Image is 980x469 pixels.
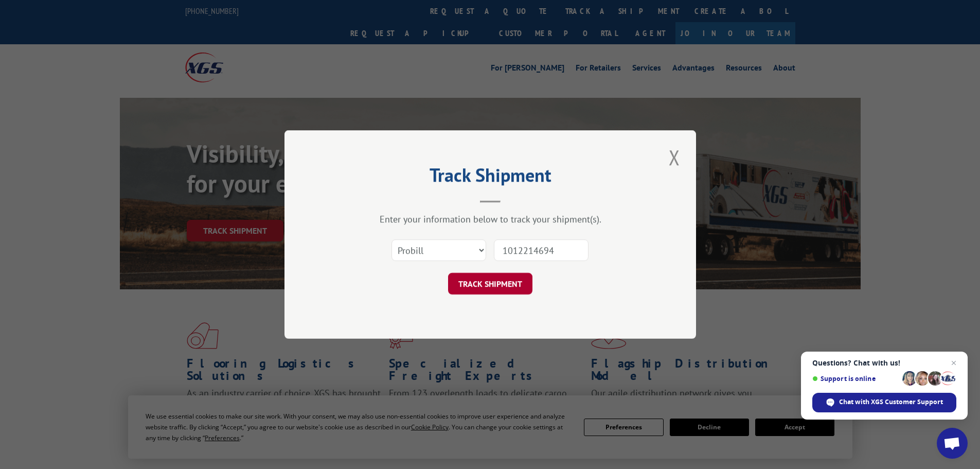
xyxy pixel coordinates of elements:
[937,428,968,459] a: Open chat
[812,359,956,367] span: Questions? Chat with us!
[812,393,956,412] span: Chat with XGS Customer Support
[494,239,589,261] input: Number(s)
[336,213,645,225] div: Enter your information below to track your shipment(s).
[336,168,645,187] h2: Track Shipment
[448,273,532,294] button: TRACK SHIPMENT
[812,375,899,383] span: Support is online
[666,143,683,171] button: Close modal
[839,397,943,407] span: Chat with XGS Customer Support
